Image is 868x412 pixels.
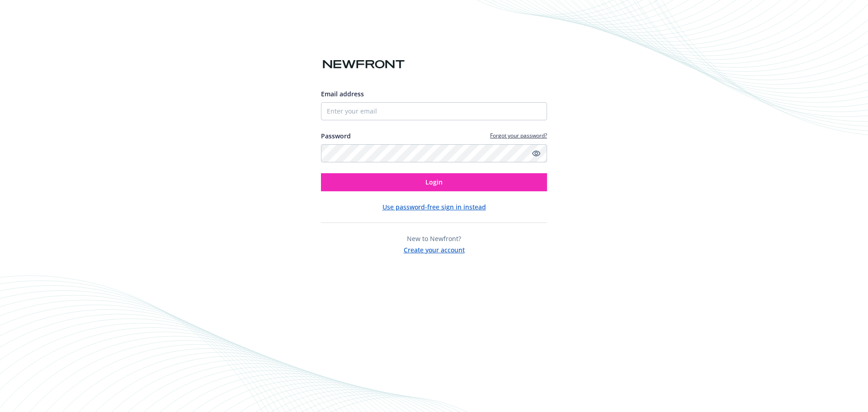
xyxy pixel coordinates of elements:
[531,148,542,159] a: Show password
[321,144,547,162] input: Enter your password
[404,243,465,255] button: Create your account
[490,132,547,139] a: Forgot your password?
[321,173,547,191] button: Login
[321,131,351,141] label: Password
[382,202,486,212] button: Use password-free sign in instead
[321,102,547,120] input: Enter your email
[321,90,364,98] span: Email address
[321,57,406,72] img: Newfront logo
[425,178,443,186] span: Login
[407,234,461,243] span: New to Newfront?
